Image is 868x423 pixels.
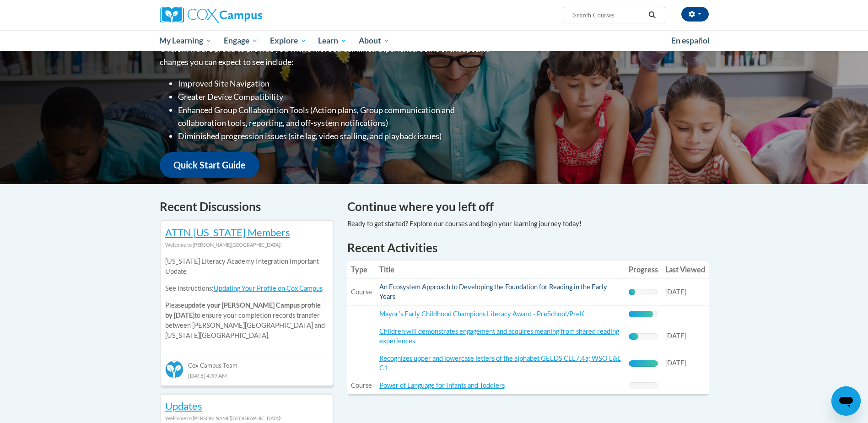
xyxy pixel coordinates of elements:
button: Account Settings [681,7,709,22]
b: update your [PERSON_NAME] Campus profile by [DATE] [165,301,321,319]
h1: Recent Activities [347,239,709,256]
a: Explore [264,30,313,51]
span: Course [351,381,372,389]
a: Updates [165,400,202,412]
div: Progress, % [629,333,638,340]
div: Please to ensure your completion records transfer between [PERSON_NAME][GEOGRAPHIC_DATA] and [US_... [165,250,328,347]
span: [DATE] [665,332,686,340]
div: Progress, % [629,289,635,295]
li: Improved Site Navigation [178,77,491,90]
div: Main menu [146,30,722,51]
a: Learn [312,30,353,51]
a: En español [665,31,716,50]
div: Welcome to [PERSON_NAME][GEOGRAPHIC_DATA]! [165,240,328,250]
p: See instructions: [165,283,328,293]
a: About [353,30,396,51]
div: Progress, % [629,311,653,317]
a: Updating Your Profile on Cox Campus [214,284,323,292]
span: About [359,35,390,46]
img: Cox Campus [160,7,262,23]
span: Learn [318,35,347,46]
li: Enhanced Group Collaboration Tools (Action plans, Group communication and collaboration tools, re... [178,103,491,130]
span: Course [351,288,372,296]
div: Cox Campus Team [165,354,328,370]
span: [DATE] [665,288,686,296]
span: My Learning [159,35,212,46]
a: Quick Start Guide [160,152,259,178]
div: [DATE] 4:39 AM [165,370,328,380]
h4: Recent Discussions [160,198,334,216]
li: Diminished progression issues (site lag, video stalling, and playback issues) [178,130,491,143]
a: Engage [218,30,264,51]
a: Power of Language for Infants and Toddlers [379,381,505,389]
input: Search Courses [572,10,645,21]
a: Recognizes upper and lowercase letters of the alphabet GELDS CLL7.4a; WSO L&L C1 [379,354,621,372]
a: My Learning [154,30,218,51]
th: Type [347,260,376,279]
h4: Continue where you left off [347,198,709,216]
span: En español [671,36,710,45]
th: Last Viewed [662,260,709,279]
span: Engage [224,35,258,46]
a: Cox Campus [160,7,334,23]
a: ATTN [US_STATE] Members [165,226,290,239]
th: Progress [625,260,662,279]
iframe: Button to launch messaging window [831,386,861,416]
a: Mayorʹs Early Childhood Champions Literacy Award - PreSchool/PreK [379,310,584,318]
button: Search [645,10,659,21]
p: Overall, we are proud to provide you with a more streamlined experience. Some of the specific cha... [160,42,491,69]
a: An Ecosystem Approach to Developing the Foundation for Reading in the Early Years [379,283,607,300]
img: Cox Campus Team [165,360,183,379]
li: Greater Device Compatibility [178,90,491,103]
span: [DATE] [665,359,686,367]
span: Explore [270,35,307,46]
div: Progress, % [629,360,658,367]
p: [US_STATE] Literacy Academy Integration Important Update [165,256,328,277]
a: Children will demonstrates engagement and acquires meaning from shared reading experiences. [379,327,619,345]
th: Title [376,260,625,279]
